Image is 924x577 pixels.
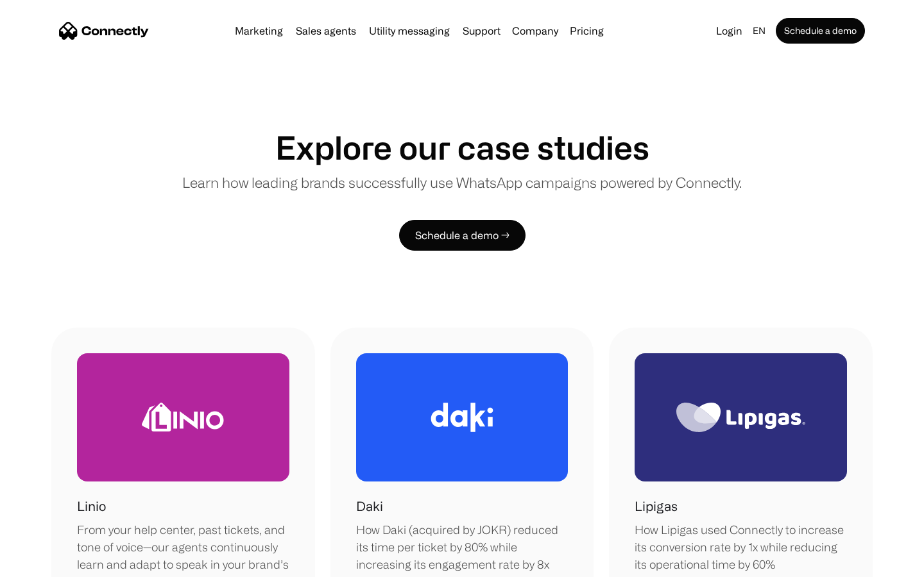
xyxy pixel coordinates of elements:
[26,555,77,573] ul: Language list
[356,497,383,516] h1: Daki
[753,22,766,40] div: en
[364,26,455,36] a: Utility messaging
[13,553,77,573] aside: Language selected: English
[230,26,288,36] a: Marketing
[431,403,493,432] img: Daki Logo
[776,18,865,44] a: Schedule a demo
[565,26,609,36] a: Pricing
[399,220,526,251] a: Schedule a demo →
[142,403,224,431] img: Linio Logo
[635,521,847,573] div: How Lipigas used Connectly to increase its conversion rate by 1x while reducing its operational t...
[635,497,678,516] h1: Lipigas
[711,22,748,40] a: Login
[275,128,649,167] h1: Explore our case studies
[291,26,361,36] a: Sales agents
[512,22,558,40] div: Company
[458,26,506,36] a: Support
[77,497,106,516] h1: Linio
[182,172,742,193] p: Learn how leading brands successfully use WhatsApp campaigns powered by Connectly.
